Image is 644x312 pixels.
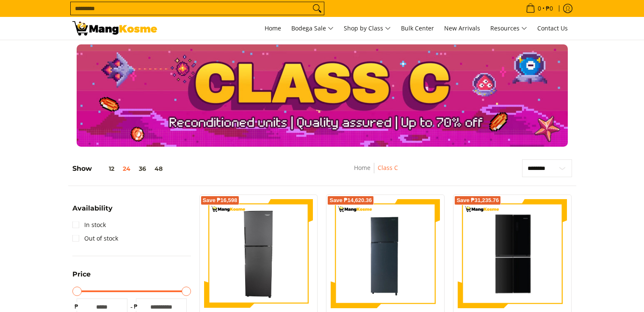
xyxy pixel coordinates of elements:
[135,165,150,172] button: 36
[537,24,568,32] span: Contact Us
[204,199,313,308] img: Condura 10.1 Cu.Ft. Direct Cool TD Manual Inverter Refrigerator, Midnight Sapphire CTD102MNi (Cla...
[523,4,556,13] span: •
[486,17,531,40] a: Resources
[287,17,338,40] a: Bodega Sale
[119,165,135,172] button: 24
[401,24,434,32] span: Bulk Center
[72,271,91,278] span: Price
[72,218,106,232] a: In stock
[132,302,140,311] span: ₱
[397,17,438,40] a: Bulk Center
[378,164,398,172] a: Class C
[344,23,391,34] span: Shop by Class
[533,17,572,40] a: Contact Us
[444,24,480,32] span: New Arrivals
[329,198,372,203] span: Save ₱14,620.36
[72,205,113,218] summary: Open
[291,23,334,34] span: Bodega Sale
[331,199,440,308] img: Condura 10.1 Cu.Ft. No Frost, Top Freezer Inverter Refrigerator, Midnight Slate Gray CTF107i (Cla...
[92,165,119,172] button: 12
[490,23,527,34] span: Resources
[456,198,499,203] span: Save ₱31,235.76
[166,17,572,40] nav: Main Menu
[302,163,450,182] nav: Breadcrumbs
[260,17,285,40] a: Home
[458,200,567,307] img: Condura 16.5 Cu. Ft. No Frost, Multi-Door Inverter Refrigerator, Black Glass CFD-522i (Class C)
[72,21,157,36] img: Class C Home &amp; Business Appliances: Up to 70% Off l Mang Kosme
[440,17,484,40] a: New Arrivals
[72,232,118,245] a: Out of stock
[72,271,91,284] summary: Open
[265,24,281,32] span: Home
[340,17,395,40] a: Shop by Class
[544,5,554,11] span: ₱0
[310,2,324,15] button: Search
[536,5,542,11] span: 0
[203,198,238,203] span: Save ₱16,598
[72,164,167,173] h5: Show
[72,205,113,212] span: Availability
[150,165,167,172] button: 48
[354,164,370,172] a: Home
[72,302,81,311] span: ₱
